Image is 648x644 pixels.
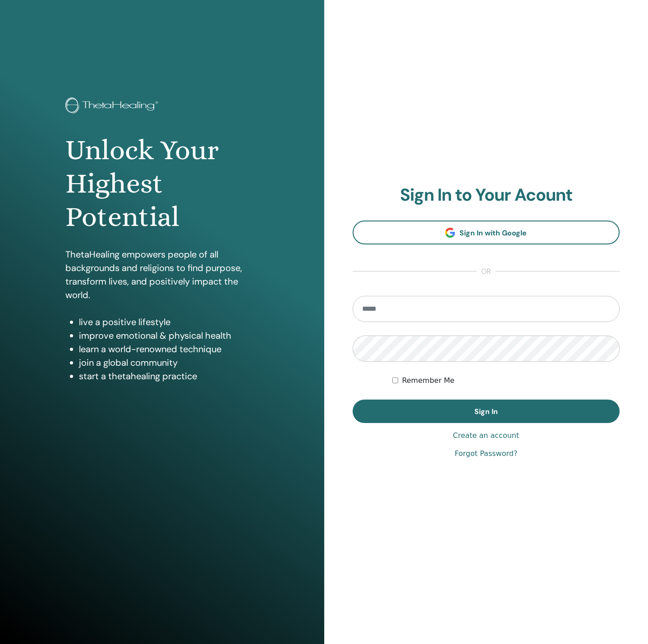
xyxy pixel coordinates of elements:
[79,342,259,356] li: learn a world-renowned technique
[79,315,259,329] li: live a positive lifestyle
[353,400,620,423] button: Sign In
[65,133,259,234] h1: Unlock Your Highest Potential
[460,228,527,238] span: Sign In with Google
[79,369,259,383] li: start a thetahealing practice
[353,185,620,206] h2: Sign In to Your Acount
[402,375,455,386] label: Remember Me
[453,430,519,441] a: Create an account
[477,266,496,277] span: or
[353,221,620,244] a: Sign In with Google
[65,248,259,302] p: ThetaHealing empowers people of all backgrounds and religions to find purpose, transform lives, a...
[455,448,517,459] a: Forgot Password?
[79,329,259,342] li: improve emotional & physical health
[474,407,498,416] span: Sign In
[392,375,620,386] div: Keep me authenticated indefinitely or until I manually logout
[79,356,259,369] li: join a global community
